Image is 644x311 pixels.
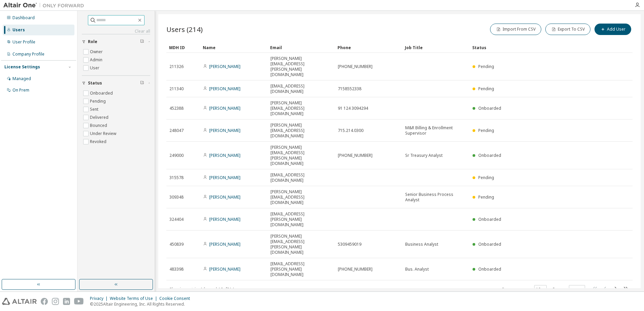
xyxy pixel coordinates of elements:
[12,39,35,45] div: User Profile
[90,113,110,122] label: Delivered
[405,242,438,247] span: Business Analyst
[169,153,184,158] span: 249000
[169,86,184,92] span: 211340
[270,42,332,53] div: Email
[270,189,332,205] span: [PERSON_NAME][EMAIL_ADDRESS][DOMAIN_NAME]
[209,194,240,200] a: [PERSON_NAME]
[12,88,29,93] div: On Prem
[3,2,88,9] img: Altair One
[478,175,494,180] span: Pending
[90,48,104,56] label: Owner
[63,298,70,305] img: linkedin.svg
[337,42,399,53] div: Phone
[169,242,184,247] span: 450839
[405,192,466,203] span: Senior Business Process Analyst
[209,64,240,69] a: [PERSON_NAME]
[209,216,240,222] a: [PERSON_NAME]
[90,64,101,72] label: User
[169,175,184,180] span: 315578
[90,97,107,105] label: Pending
[478,194,494,200] span: Pending
[338,86,361,92] span: 7158552338
[270,261,332,277] span: [EMAIL_ADDRESS][PERSON_NAME][DOMAIN_NAME]
[594,24,631,35] button: Add User
[169,286,234,292] span: Showing entries 1 through 10 of 214
[338,64,373,69] span: [PHONE_NUMBER]
[338,128,363,133] span: 715.214.0300
[270,172,332,183] span: [EMAIL_ADDRESS][DOMAIN_NAME]
[203,42,265,53] div: Name
[209,105,240,111] a: [PERSON_NAME]
[270,83,332,94] span: [EMAIL_ADDRESS][DOMAIN_NAME]
[52,298,59,305] img: instagram.svg
[90,138,108,146] label: Revoked
[41,298,48,305] img: facebook.svg
[2,298,37,305] img: altair_logo.svg
[88,39,97,44] span: Role
[209,241,240,247] a: [PERSON_NAME]
[110,296,159,301] div: Website Terms of Use
[553,285,585,294] span: Page n.
[209,152,240,158] a: [PERSON_NAME]
[90,56,104,64] label: Admin
[405,42,467,53] div: Job Title
[12,27,25,33] div: Users
[270,123,332,139] span: [PERSON_NAME][EMAIL_ADDRESS][DOMAIN_NAME]
[478,216,501,222] span: Onboarded
[405,153,443,158] span: Sr Treasury Analyst
[209,175,240,180] a: [PERSON_NAME]
[169,267,184,272] span: 483398
[169,64,184,69] span: 211326
[338,267,373,272] span: [PHONE_NUMBER]
[478,241,501,247] span: Onboarded
[478,128,494,133] span: Pending
[12,76,31,81] div: Managed
[478,105,501,111] span: Onboarded
[82,76,150,91] button: Status
[169,106,184,111] span: 452388
[90,122,108,130] label: Bounced
[478,64,494,69] span: Pending
[169,128,184,133] span: 248047
[209,266,240,272] a: [PERSON_NAME]
[270,56,332,77] span: [PERSON_NAME][EMAIL_ADDRESS][PERSON_NAME][DOMAIN_NAME]
[169,217,184,222] span: 324404
[90,130,118,138] label: Under Review
[536,287,545,292] button: 10
[90,296,110,301] div: Privacy
[502,285,547,294] span: Items per page
[209,128,240,133] a: [PERSON_NAME]
[88,80,102,86] span: Status
[270,100,332,116] span: [PERSON_NAME][EMAIL_ADDRESS][DOMAIN_NAME]
[90,89,114,97] label: Onboarded
[478,86,494,92] span: Pending
[12,51,44,57] div: Company Profile
[405,125,466,136] span: M&R Billing & Enrollment Supervisor
[472,42,598,53] div: Status
[490,24,541,35] button: Import From CSV
[82,29,150,34] a: Clear all
[140,39,144,44] span: Clear filter
[338,153,373,158] span: [PHONE_NUMBER]
[169,42,197,53] div: MDH ID
[12,15,35,21] div: Dashboard
[209,86,240,92] a: [PERSON_NAME]
[270,145,332,166] span: [PERSON_NAME][EMAIL_ADDRESS][PERSON_NAME][DOMAIN_NAME]
[90,301,194,307] p: © 2025 Altair Engineering, Inc. All Rights Reserved.
[74,298,84,305] img: youtube.svg
[270,211,332,228] span: [EMAIL_ADDRESS][PERSON_NAME][DOMAIN_NAME]
[169,195,184,200] span: 309348
[338,106,368,111] span: 91 124 3094294
[405,267,429,272] span: Bus. Analyst
[270,234,332,255] span: [PERSON_NAME][EMAIL_ADDRESS][PERSON_NAME][DOMAIN_NAME]
[82,34,150,49] button: Role
[478,152,501,158] span: Onboarded
[159,296,194,301] div: Cookie Consent
[90,105,100,113] label: Sent
[166,25,203,34] span: Users (214)
[4,64,40,70] div: License Settings
[338,242,361,247] span: 5309459019
[545,24,590,35] button: Export To CSV
[140,80,144,86] span: Clear filter
[478,266,501,272] span: Onboarded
